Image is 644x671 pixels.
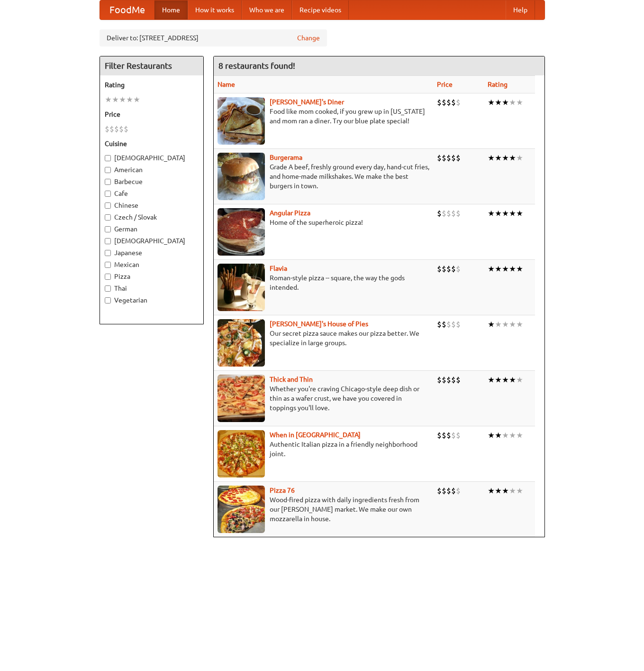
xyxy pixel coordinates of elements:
[105,262,111,268] input: Mexican
[105,238,111,244] input: [DEMOGRAPHIC_DATA]
[188,0,242,19] a: How it works
[488,430,495,441] li: ★
[270,376,313,383] a: Thick and Thin
[218,61,295,70] ng-pluralize: 8 restaurants found!
[451,375,456,385] li: $
[488,486,495,496] li: ★
[502,208,509,219] li: ★
[437,486,442,496] li: $
[502,264,509,274] li: ★
[105,212,199,222] label: Czech / Slovak
[437,375,442,385] li: $
[488,319,495,330] li: ★
[495,264,502,274] li: ★
[437,97,442,108] li: $
[495,153,502,163] li: ★
[105,248,199,257] label: Japanese
[456,486,461,496] li: $
[105,153,199,163] label: [DEMOGRAPHIC_DATA]
[218,319,265,367] img: luigis.jpg
[105,272,199,281] label: Pizza
[100,56,203,75] h4: Filter Restaurants
[218,97,265,145] img: sallys.jpg
[105,285,111,292] input: Thai
[502,430,509,441] li: ★
[105,80,199,90] h5: Rating
[114,124,119,134] li: $
[442,97,446,108] li: $
[509,375,516,385] li: ★
[270,431,361,439] a: When in [GEOGRAPHIC_DATA]
[437,430,442,441] li: $
[495,430,502,441] li: ★
[456,430,461,441] li: $
[446,430,451,441] li: $
[218,440,430,459] p: Authentic Italian pizza in a friendly neighborhood joint.
[105,295,199,305] label: Vegetarian
[105,94,112,105] li: ★
[218,329,430,348] p: Our secret pizza sauce makes our pizza better. We specialize in large groups.
[456,319,461,330] li: $
[442,486,446,496] li: $
[218,375,265,422] img: thick.jpg
[105,167,111,173] input: American
[105,274,111,280] input: Pizza
[516,208,523,219] li: ★
[456,97,461,108] li: $
[509,97,516,108] li: ★
[488,264,495,274] li: ★
[446,264,451,274] li: $
[270,487,295,494] b: Pizza 76
[105,191,111,197] input: Cafe
[495,208,502,219] li: ★
[495,486,502,496] li: ★
[119,94,126,105] li: ★
[218,495,430,524] p: Wood-fired pizza with daily ingredients fresh from our [PERSON_NAME] market. We make our own mozz...
[100,0,154,19] a: FoodMe
[270,154,302,161] a: Burgerama
[506,0,535,19] a: Help
[442,430,446,441] li: $
[437,208,442,219] li: $
[446,375,451,385] li: $
[105,139,199,148] h5: Cuisine
[509,486,516,496] li: ★
[502,153,509,163] li: ★
[105,202,111,209] input: Chinese
[105,189,199,198] label: Cafe
[270,320,368,328] a: [PERSON_NAME]'s House of Pies
[456,153,461,163] li: $
[442,375,446,385] li: $
[112,94,119,105] li: ★
[488,375,495,385] li: ★
[509,319,516,330] li: ★
[451,430,456,441] li: $
[502,375,509,385] li: ★
[105,297,111,303] input: Vegetarian
[100,29,327,46] div: Deliver to: [STREET_ADDRESS]
[488,208,495,219] li: ★
[446,486,451,496] li: $
[516,375,523,385] li: ★
[119,124,124,134] li: $
[495,319,502,330] li: ★
[242,0,292,19] a: Who we are
[105,110,199,119] h5: Price
[516,97,523,108] li: ★
[270,265,287,272] a: Flavia
[442,153,446,163] li: $
[270,98,344,106] a: [PERSON_NAME]'s Diner
[516,486,523,496] li: ★
[451,319,456,330] li: $
[105,201,199,210] label: Chinese
[488,97,495,108] li: ★
[509,264,516,274] li: ★
[446,97,451,108] li: $
[218,107,430,126] p: Food like mom cooked, if you grew up in [US_STATE] and mom ran a diner. Try our blue plate special!
[446,153,451,163] li: $
[105,177,199,186] label: Barbecue
[218,153,265,200] img: burgerama.jpg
